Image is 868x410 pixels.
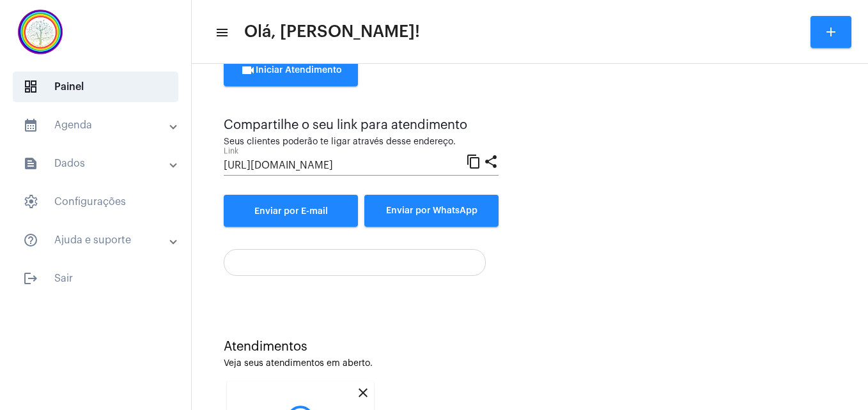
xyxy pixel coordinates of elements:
[8,110,191,140] mat-expansion-panel-header: sidenav iconAgenda
[823,24,839,40] mat-icon: add
[466,153,481,169] mat-icon: content_copy
[224,137,499,147] div: Seus clientes poderão te ligar através desse endereço.
[483,153,499,169] mat-icon: share
[23,232,38,248] mat-icon: sidenav icon
[23,156,171,171] mat-panel-title: Dados
[240,63,256,78] mat-icon: videocam
[8,225,191,255] mat-expansion-panel-header: sidenav iconAjuda e suporte
[23,271,38,286] mat-icon: sidenav icon
[23,79,38,95] span: sidenav icon
[13,186,178,217] span: Configurações
[224,195,358,227] a: Enviar por E-mail
[240,66,342,75] span: Iniciar Atendimento
[244,22,420,42] span: Olá, [PERSON_NAME]!
[224,118,499,132] div: Compartilhe o seu link para atendimento
[13,72,178,102] span: Painel
[23,232,171,248] mat-panel-title: Ajuda e suporte
[215,25,228,40] mat-icon: sidenav icon
[23,194,38,209] span: sidenav icon
[23,156,38,171] mat-icon: sidenav icon
[224,54,358,86] button: Iniciar Atendimento
[254,207,328,216] span: Enviar por E-mail
[364,195,499,227] button: Enviar por WhatsApp
[23,118,38,133] mat-icon: sidenav icon
[23,118,171,133] mat-panel-title: Agenda
[386,206,477,215] span: Enviar por WhatsApp
[224,340,836,354] div: Atendimentos
[10,6,70,57] img: c337f8d0-2252-6d55-8527-ab50248c0d14.png
[355,385,371,400] mat-icon: close
[8,148,191,179] mat-expansion-panel-header: sidenav iconDados
[13,263,178,294] span: Sair
[224,359,836,368] div: Veja seus atendimentos em aberto.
